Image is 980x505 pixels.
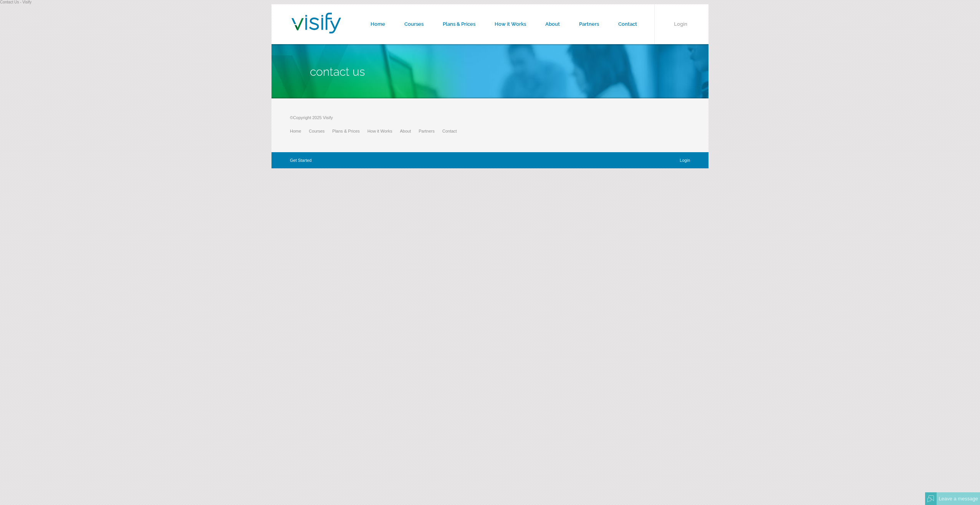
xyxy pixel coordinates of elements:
a: Plans & Prices [332,129,367,133]
a: Courses [309,129,332,133]
a: Home [361,4,395,44]
a: About [400,129,419,133]
a: How it Works [367,129,400,133]
img: Visify Training [291,13,341,33]
a: Partners [569,4,609,44]
a: About [536,4,569,44]
a: Home [290,129,309,133]
a: Contact [609,4,647,44]
a: Plans & Prices [433,4,485,44]
a: Login [680,158,690,163]
img: Offline [927,495,934,502]
a: Contact [442,129,465,133]
div: Leave a message [937,492,980,505]
a: Get Started [290,158,311,163]
a: How it Works [485,4,536,44]
p: © [290,114,465,125]
a: Login [654,4,709,44]
a: Partners [419,129,442,133]
a: Visify Training [291,25,341,36]
span: Contact Us [310,65,365,78]
a: Courses [395,4,433,44]
span: Copyright 2025 Visify [293,115,333,120]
